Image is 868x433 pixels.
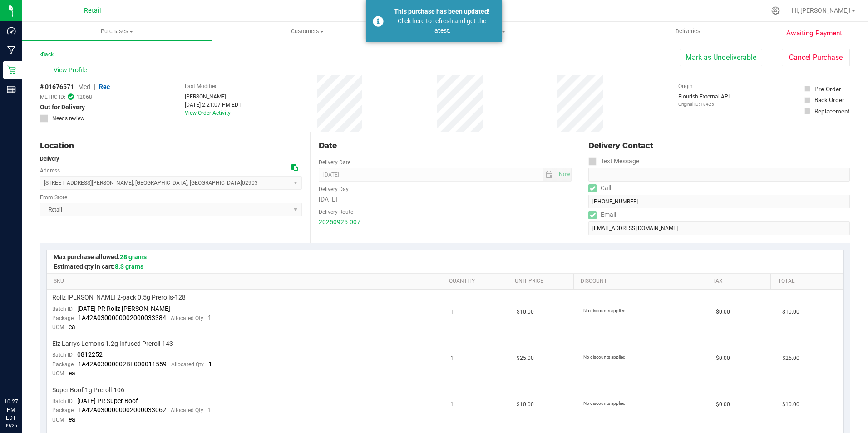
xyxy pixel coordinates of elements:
[52,352,73,358] span: Batch ID
[52,340,173,348] span: Elz Larrys Lemons 1.2g Infused Preroll-143
[588,182,611,195] label: Call
[517,308,534,316] span: $10.00
[115,263,143,270] span: 8.3 grams
[770,6,781,15] div: Manage settings
[185,110,231,116] a: View Order Activity
[171,315,203,321] span: Allocated Qty
[716,308,730,316] span: $0.00
[78,83,90,90] span: Med
[319,140,572,151] div: Date
[678,82,693,90] label: Origin
[99,83,110,90] span: Rec
[814,95,844,104] div: Back Order
[208,360,212,368] span: 1
[40,82,74,92] span: # 01676571
[814,107,849,116] div: Replacement
[663,27,713,35] span: Deliveries
[171,361,204,368] span: Allocated Qty
[40,93,65,101] span: METRC ID:
[40,140,302,151] div: Location
[40,193,67,202] label: From Store
[7,46,16,55] inline-svg: Manufacturing
[54,278,438,285] a: SKU
[52,306,73,312] span: Batch ID
[78,314,166,321] span: 1A42A0300000002000033384
[69,369,75,377] span: ea
[52,293,186,302] span: Rollz [PERSON_NAME] 2-pack 0.5g Prerolls-128
[782,400,799,409] span: $10.00
[583,354,626,359] span: No discounts applied
[588,208,616,221] label: Email
[40,156,59,162] strong: Delivery
[185,101,242,109] div: [DATE] 2:21:07 PM EDT
[450,308,454,316] span: 1
[782,308,799,316] span: $10.00
[450,400,454,409] span: 1
[319,185,349,193] label: Delivery Day
[78,406,166,413] span: 1A42A0300000002000033062
[52,370,64,377] span: UOM
[583,401,626,406] span: No discounts applied
[678,101,730,108] p: Original ID: 18425
[786,28,842,39] span: Awaiting Payment
[319,218,360,226] a: 20250925-007
[52,407,74,413] span: Package
[782,354,799,363] span: $25.00
[581,278,701,285] a: Discount
[69,323,75,330] span: ea
[54,253,147,261] span: Max purchase allowed:
[7,26,16,35] inline-svg: Dashboard
[7,85,16,94] inline-svg: Reports
[185,93,242,101] div: [PERSON_NAME]
[588,140,850,151] div: Delivery Contact
[291,163,298,172] div: Copy address to clipboard
[7,65,16,74] inline-svg: Retail
[450,354,454,363] span: 1
[4,398,18,422] p: 10:27 PM EDT
[208,314,212,321] span: 1
[52,398,73,404] span: Batch ID
[588,195,850,208] input: Format: (999) 999-9999
[588,155,639,168] label: Text Message
[319,208,353,216] label: Delivery Route
[84,7,101,15] span: Retail
[212,22,402,41] a: Customers
[389,7,495,16] div: This purchase has been updated!
[778,278,833,285] a: Total
[9,360,36,388] iframe: Resource center
[77,305,170,312] span: [DATE] PR Rollz [PERSON_NAME]
[52,315,74,321] span: Package
[77,351,103,358] span: 0812252
[171,407,203,413] span: Allocated Qty
[120,253,147,261] span: 28 grams
[517,400,534,409] span: $10.00
[716,354,730,363] span: $0.00
[52,361,74,368] span: Package
[22,27,212,35] span: Purchases
[185,82,218,90] label: Last Modified
[78,360,167,368] span: 1A42A03000002BE000011559
[76,93,92,101] span: 12068
[52,324,64,330] span: UOM
[69,416,75,423] span: ea
[40,51,54,58] a: Back
[814,84,841,93] div: Pre-Order
[319,158,350,167] label: Delivery Date
[212,27,402,35] span: Customers
[52,417,64,423] span: UOM
[4,422,18,429] p: 09/25
[94,83,95,90] span: |
[52,386,124,394] span: Super Boof 1g Preroll-106
[583,308,626,313] span: No discounts applied
[712,278,767,285] a: Tax
[515,278,570,285] a: Unit Price
[40,167,60,175] label: Address
[52,114,84,123] span: Needs review
[716,400,730,409] span: $0.00
[40,103,85,112] span: Out for Delivery
[54,263,143,270] span: Estimated qty in cart:
[68,93,74,101] span: In Sync
[208,406,212,413] span: 1
[54,65,90,75] span: View Profile
[792,7,851,14] span: Hi, [PERSON_NAME]!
